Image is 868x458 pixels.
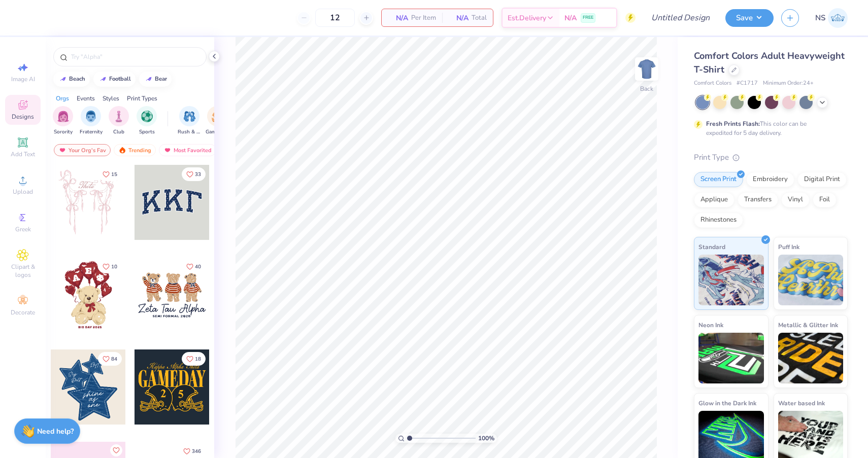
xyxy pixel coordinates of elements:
div: Your Org's Fav [54,144,111,156]
span: Sorority [54,128,73,136]
span: Greek [15,225,31,233]
div: Orgs [56,94,69,103]
img: trend_line.gif [59,76,67,82]
span: Designs [12,113,34,121]
span: Add Text [11,150,35,158]
img: Fraternity Image [85,111,96,122]
span: Upload [13,188,33,196]
div: This color can be expedited for 5 day delivery. [706,119,831,137]
div: Rhinestones [694,213,743,228]
img: Game Day Image [212,111,223,122]
div: Screen Print [694,172,743,187]
div: bear [155,76,167,82]
div: Trending [114,144,156,156]
span: Club [113,128,124,136]
span: Puff Ink [778,241,799,252]
span: 100 % [478,434,494,443]
div: Styles [103,94,119,103]
span: Minimum Order: 24 + [763,79,814,88]
span: Decorate [11,308,35,316]
span: Comfort Colors Adult Heavyweight T-Shirt [694,50,845,76]
button: Like [98,167,122,181]
span: N/A [388,13,408,23]
div: Transfers [738,192,778,207]
span: Sports [139,128,155,136]
div: Digital Print [797,172,847,187]
strong: Fresh Prints Flash: [706,120,760,128]
input: Try "Alpha" [70,52,200,62]
button: bear [139,72,172,87]
button: filter button [53,106,73,136]
span: N/A [448,13,469,23]
button: football [93,72,136,87]
span: Fraternity [80,128,103,136]
button: beach [53,72,90,87]
span: Neon Ink [698,320,723,330]
span: Water based Ink [778,398,825,408]
span: Image AI [11,75,35,83]
img: Metallic & Glitter Ink [778,333,844,383]
div: Applique [694,192,735,207]
span: Standard [698,241,725,252]
button: filter button [178,106,201,136]
img: trend_line.gif [145,76,153,82]
img: most_fav.gif [163,147,172,154]
input: – – [315,9,355,27]
div: Events [77,94,95,103]
span: Total [472,13,487,23]
span: Glow in the Dark Ink [698,398,756,408]
button: Like [98,260,122,273]
img: Sorority Image [57,111,69,122]
img: Standard [698,255,764,305]
button: Like [182,260,206,273]
a: NS [815,8,848,28]
div: Foil [813,192,837,207]
span: 15 [111,172,117,177]
span: Comfort Colors [694,79,731,88]
span: Per Item [411,13,436,23]
div: Vinyl [781,192,810,207]
button: filter button [109,106,129,136]
span: 18 [195,357,201,362]
div: Back [640,84,653,93]
strong: Need help? [37,427,74,436]
img: trending.gif [118,147,126,154]
button: Save [725,9,774,27]
div: football [109,76,131,82]
img: most_fav.gif [58,147,66,154]
button: Like [182,167,206,181]
span: # C1717 [737,79,758,88]
span: Metallic & Glitter Ink [778,320,838,330]
div: Embroidery [746,172,794,187]
img: Neon Ink [698,333,764,383]
button: Like [179,444,206,458]
div: beach [69,76,85,82]
span: 84 [111,357,117,362]
div: filter for Game Day [206,106,229,136]
img: Back [637,59,657,79]
button: filter button [137,106,157,136]
button: filter button [80,106,103,136]
button: filter button [206,106,229,136]
button: Like [110,444,122,456]
span: N/A [564,13,577,23]
div: filter for Rush & Bid [178,106,201,136]
input: Untitled Design [643,8,718,28]
span: Clipart & logos [5,263,41,279]
img: Sports Image [141,111,153,122]
div: filter for Sports [137,106,157,136]
div: filter for Sorority [53,106,73,136]
span: 33 [195,172,201,177]
div: filter for Club [109,106,129,136]
span: 346 [192,449,201,454]
img: Rush & Bid Image [184,111,195,122]
span: 40 [195,264,201,269]
img: trend_line.gif [99,76,107,82]
img: Puff Ink [778,255,844,305]
div: filter for Fraternity [80,106,103,136]
img: Nicholas Szekely [828,8,848,28]
span: NS [815,12,825,24]
div: Most Favorited [159,144,216,156]
span: Game Day [206,128,229,136]
div: Print Types [127,94,157,103]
